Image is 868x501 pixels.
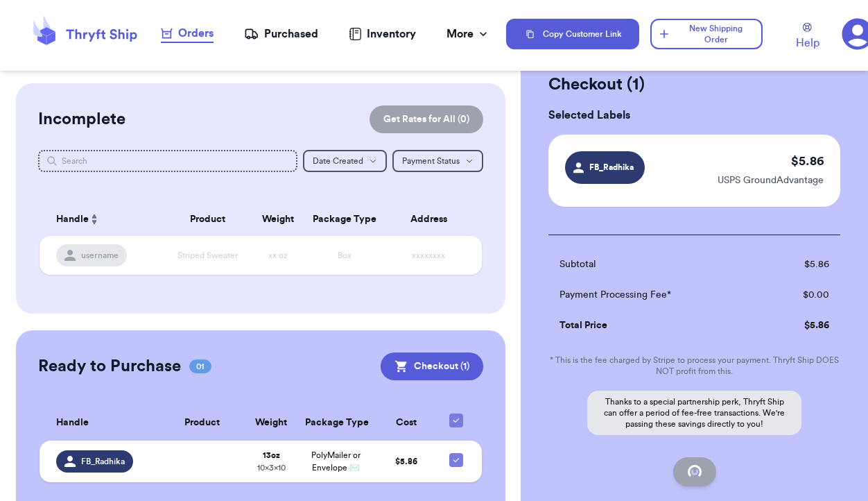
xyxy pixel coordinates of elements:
[548,280,763,310] td: Payment Processing Fee*
[161,25,214,42] div: Orders
[381,353,483,380] button: Checkout (1)
[297,405,374,441] th: Package Type
[268,251,288,260] span: xx oz
[548,310,763,341] td: Total Price
[81,456,125,467] span: FB_Radhika
[412,251,445,260] span: xxxxxxxx
[252,203,305,236] th: Weight
[38,108,125,130] h2: Incomplete
[56,212,89,227] span: Handle
[189,359,211,373] span: 01
[38,150,297,172] input: Search
[796,23,819,51] a: Help
[796,35,819,51] span: Help
[548,249,763,280] td: Subtotal
[402,157,460,165] span: Payment Status
[506,19,639,49] button: Copy Customer Link
[89,211,100,228] button: Sort ascending
[263,451,280,459] strong: 13 oz
[587,391,801,435] p: Thanks to a special partnership perk, Thryft Ship can offer a period of fee-free transactions. We...
[588,161,635,173] span: FB_Radhika
[446,26,490,42] div: More
[159,405,245,441] th: Product
[392,150,483,172] button: Payment Status
[763,280,840,310] td: $ 0.00
[548,74,840,96] h2: Checkout ( 1 )
[161,25,214,43] a: Orders
[81,250,119,261] span: username
[650,19,762,49] button: New Shipping Order
[56,416,89,430] span: Handle
[313,157,363,165] span: Date Created
[163,203,252,236] th: Product
[384,203,481,236] th: Address
[763,310,840,341] td: $ 5.86
[304,203,384,236] th: Package Type
[370,105,483,133] button: Get Rates for All (0)
[718,173,824,187] p: USPS GroundAdvantage
[177,251,238,260] span: Striped Sweater
[763,249,840,280] td: $ 5.86
[311,451,361,472] span: PolyMailer or Envelope ✉️
[245,405,297,441] th: Weight
[395,457,417,466] span: $ 5.86
[791,151,824,171] p: $ 5.86
[38,355,181,377] h2: Ready to Purchase
[303,150,387,172] button: Date Created
[244,26,318,42] a: Purchased
[548,107,840,124] h3: Selected Labels
[338,251,351,260] span: Box
[257,464,286,472] span: 10 x 3 x 10
[548,355,840,377] p: * This is the fee charged by Stripe to process your payment. Thryft Ship DOES NOT profit from this.
[374,405,439,441] th: Cost
[349,26,416,42] a: Inventory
